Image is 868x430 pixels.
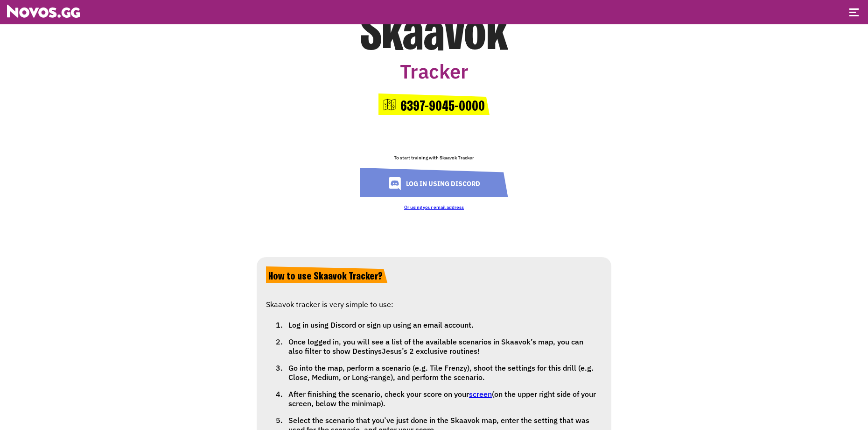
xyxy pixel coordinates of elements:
[7,5,80,18] img: Novos
[285,316,602,333] li: Log in using Discord or sign up using an email account.
[266,300,393,309] span: Skaavok tracker is very simple to use:
[257,7,611,63] div: Skaavok
[285,359,602,386] li: Go into the map, perform a scenario (e.g. Tile Frenzy), shoot the settings for this drill (e.g. C...
[383,98,396,111] img: map.cfa0663e.svg
[381,98,485,115] span: 6397-9045-0000
[404,204,464,210] a: Or using your email address
[257,58,611,84] div: Tracker
[257,155,611,161] small: To start training with Skaavok Tracker
[360,168,508,197] a: Log in using Discord
[268,271,383,282] span: How to use Skaavok Tracker?
[285,386,602,412] li: After finishing the scenario, check your score on your (on the upper right side of your screen, b...
[388,177,401,190] img: discord.ca7ae179.svg
[469,389,492,399] a: screen
[285,333,602,359] li: Once logged in, you will see a list of the available scenarios in Skaavok’s map, you can also fil...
